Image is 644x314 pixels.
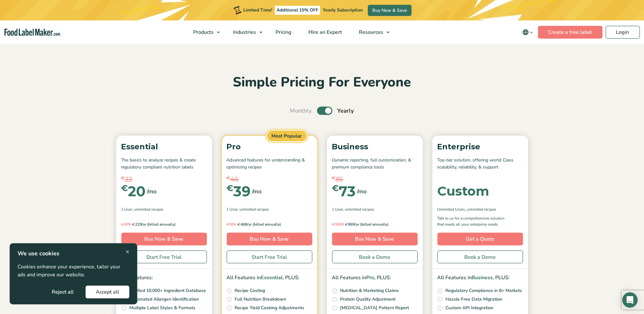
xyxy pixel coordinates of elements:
p: Business [332,141,418,153]
p: Full Nutrition Breakdown [235,296,286,303]
a: Buy Now & Save [368,5,412,16]
span: Limited Time! [243,7,272,13]
span: € [132,222,135,227]
span: € [332,184,339,192]
button: Reject all [42,286,84,298]
span: € [332,175,336,182]
p: Talk to us for a comprehensive solution that meets all your enterprise needs [437,215,511,228]
div: Open Intercom Messenger [622,292,638,308]
a: Food Label Maker homepage [4,29,60,36]
span: 1 User [227,206,238,212]
p: Multiple Label Styles & Formats [130,304,196,311]
span: Monthly [290,107,312,115]
span: Industries [231,29,257,36]
p: Recipe Costing [235,287,265,294]
strong: We use cookies [18,250,59,257]
a: Buy Now & Save [332,233,418,245]
a: Get a Quote [437,233,523,245]
div: 20 [121,184,146,198]
div: 39 [227,184,251,198]
span: Most Popular [266,130,308,143]
span: Essential [261,274,283,281]
span: 46 [231,175,239,184]
p: Essential [121,141,207,153]
p: Dynamic reporting, full customization, & premium compliance tools [332,157,418,171]
p: Key Features: [121,274,207,282]
span: Business [472,274,493,281]
p: Cookies enhance your experience, tailor your ads and improve our website. [18,263,129,279]
span: € [345,222,348,227]
div: 73 [332,184,356,198]
del: 270 [121,222,131,227]
p: Recipe Yield Cooking Adjustments [235,304,305,311]
p: Top-tier solution, offering world Class scalability, reliability, & support [437,157,523,171]
a: Book a Demo [437,250,523,263]
p: Verified 10,000+ Ingredient Database [130,287,206,294]
button: Change language [518,26,538,39]
a: Buy Now & Save [227,233,312,245]
a: Industries [225,20,266,44]
span: Additional 15% OFF [275,6,320,15]
h2: Simple Pricing For Everyone [113,74,531,91]
p: All Features in , PLUS: [332,274,418,282]
p: 468/yr (billed annually) [227,221,312,228]
span: € [121,222,125,227]
span: € [227,222,230,227]
p: All Features in , PLUS: [437,274,523,282]
p: Pro [227,141,312,153]
a: Resources [351,20,393,44]
p: All Features in , PLUS: [227,274,312,282]
p: Protein Quality Adjustment [340,296,396,303]
p: [MEDICAL_DATA] Pattern Report [340,304,409,311]
p: Enterprise [437,141,523,153]
span: , Unlimited Recipes [343,206,375,212]
span: 1 User [121,206,133,212]
span: € [121,175,125,182]
span: 22 [125,175,133,184]
span: € [238,222,241,227]
span: , Unlimited Recipes [238,206,269,212]
p: Automated Allergen Identification [130,296,199,303]
p: Hassle Free Data Migration [446,296,503,303]
button: Accept all [86,286,129,298]
span: Pricing [274,29,292,36]
a: Hire an Expert [300,20,349,44]
span: , Unlimited Recipes [465,206,496,212]
label: Toggle [317,107,332,115]
span: /mo [357,187,367,196]
a: Login [606,26,640,39]
p: The basics to analyze recipes & create regulatory compliant nutrition labels [121,157,207,171]
p: Advanced features for understanding & optimizing recipes [227,157,312,171]
a: Buy Now & Save [121,233,207,245]
span: Yearly [337,107,354,115]
a: Start Free Trial [121,250,207,263]
p: Custom API Integration [446,304,494,311]
span: € [121,184,128,192]
p: Nutrition & Marketing Claims [340,287,399,294]
a: Create a free label [538,26,602,39]
a: Products [185,20,223,44]
div: Custom [437,185,489,198]
span: 85 [336,175,343,184]
span: × [126,247,129,256]
span: € [227,175,231,182]
span: 1 User [332,206,343,212]
span: Products [191,29,214,36]
span: /mo [147,187,157,196]
p: Regulatory Compliance in 8+ Markets [446,287,522,294]
span: /mo [252,187,262,196]
span: Resources [357,29,384,36]
span: Hire an Expert [307,29,343,36]
span: € [332,222,335,227]
del: 551 [227,222,237,227]
a: Start Free Trial [227,250,312,263]
span: € [227,184,234,192]
a: Book a Demo [332,250,418,263]
span: Pro [367,274,375,281]
a: Pricing [267,20,299,44]
del: 1023 [332,222,344,227]
p: 869/yr (billed annually) [332,221,418,228]
span: Unlimited Users [437,206,465,212]
span: Yearly Subscription [323,7,363,13]
p: 229/yr (billed annually) [121,221,207,228]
